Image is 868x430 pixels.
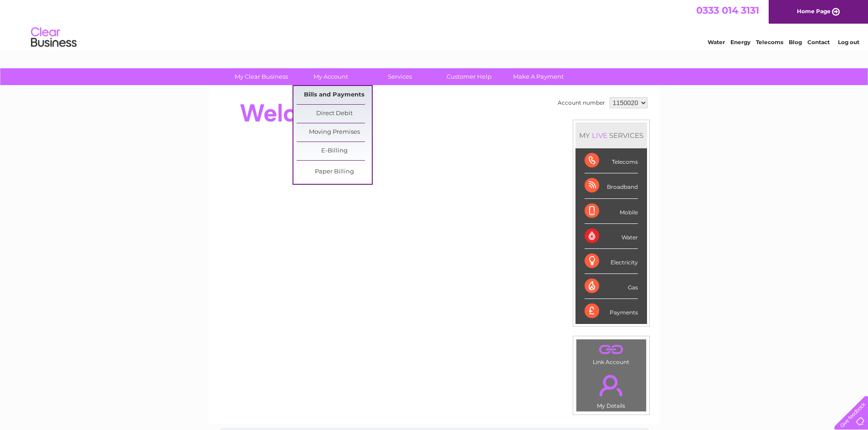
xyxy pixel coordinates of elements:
[293,68,368,85] a: My Account
[297,163,372,181] a: Paper Billing
[297,86,372,104] a: Bills and Payments
[585,274,638,299] div: Gas
[575,122,647,148] div: MY SERVICES
[297,142,372,160] a: E-Billing
[585,299,638,324] div: Payments
[696,5,759,16] a: 0333 014 3131
[362,68,437,85] a: Services
[576,339,647,368] td: Link Account
[297,105,372,123] a: Direct Debit
[431,68,507,85] a: Customer Help
[756,39,783,46] a: Telecoms
[585,249,638,274] div: Electricity
[579,369,644,401] a: .
[555,95,607,111] td: Account number
[31,24,77,51] img: logo.png
[579,342,644,358] a: .
[789,39,802,46] a: Blog
[585,224,638,249] div: Water
[838,39,859,46] a: Log out
[219,5,650,44] div: Clear Business is a trading name of Verastar Limited (registered in [GEOGRAPHIC_DATA] No. 3667643...
[807,39,830,46] a: Contact
[585,199,638,224] div: Mobile
[224,68,299,85] a: My Clear Business
[501,68,576,85] a: Make A Payment
[585,148,638,173] div: Telecoms
[590,131,609,140] div: LIVE
[585,173,638,198] div: Broadband
[297,123,372,142] a: Moving Premises
[730,39,750,46] a: Energy
[708,39,725,46] a: Water
[576,367,647,412] td: My Details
